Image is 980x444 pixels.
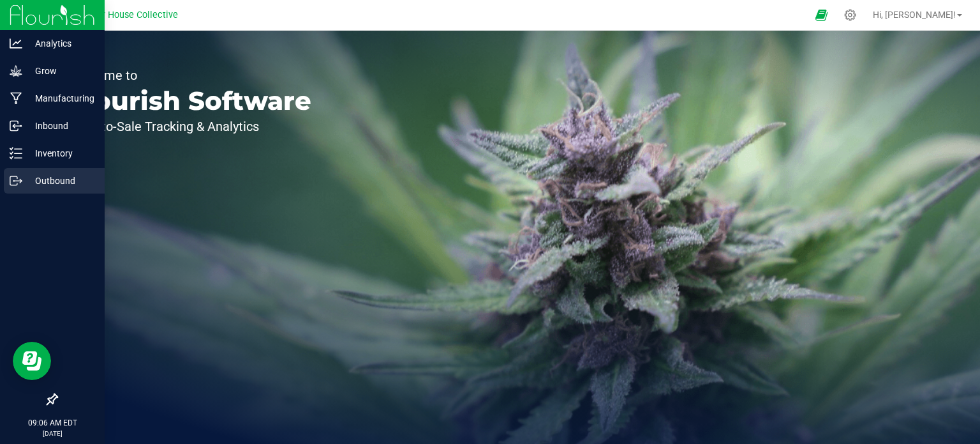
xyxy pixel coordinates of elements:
[10,37,22,50] inline-svg: Analytics
[10,119,22,132] inline-svg: Inbound
[22,118,99,134] p: Inbound
[22,173,99,188] p: Outbound
[69,88,311,114] p: Flourish Software
[83,10,178,20] span: Arbor House Collective
[6,429,99,438] p: [DATE]
[10,65,22,77] inline-svg: Grow
[69,69,311,82] p: Welcome to
[10,147,22,160] inline-svg: Inventory
[10,92,22,105] inline-svg: Manufacturing
[13,342,51,380] iframe: Resource center
[807,3,836,27] span: Open Ecommerce Menu
[873,10,956,20] span: Hi, [PERSON_NAME]!
[842,9,858,21] div: Manage settings
[69,120,311,133] p: Seed-to-Sale Tracking & Analytics
[22,63,99,79] p: Grow
[22,146,99,161] p: Inventory
[10,174,22,187] inline-svg: Outbound
[6,417,99,429] p: 09:06 AM EDT
[22,36,99,51] p: Analytics
[22,91,99,106] p: Manufacturing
